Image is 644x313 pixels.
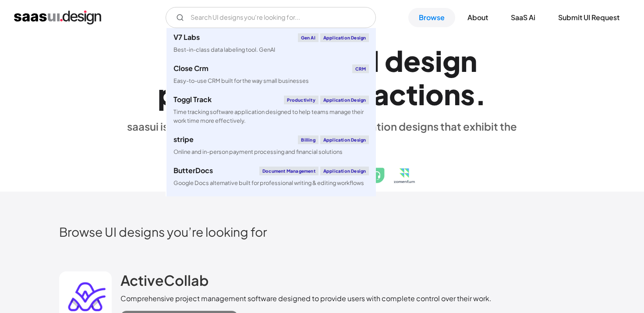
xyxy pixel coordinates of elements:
div: a [373,77,389,111]
div: Application Design [320,135,369,144]
div: Productivity [284,96,318,104]
div: CRM [352,64,369,73]
div: o [425,77,444,111]
a: stripeBillingApplication DesignOnline and in-person payment processing and financial solutions [166,130,376,161]
div: Application Design [320,96,369,104]
div: e [403,44,421,78]
div: Document Management [259,167,318,175]
a: Close CrmCRMEasy-to-use CRM built for the way small businesses [166,59,376,90]
a: klaviyoEmail MarketingApplication DesignCreate personalised customer experiences across email, SM... [166,192,376,232]
div: Easy-to-use CRM built for the way small businesses [173,77,309,85]
a: home [14,11,101,25]
h2: Browse UI designs you’re looking for [59,224,585,239]
a: SaaS Ai [500,8,546,27]
div: Application Design [320,33,369,42]
div: t [406,77,418,111]
div: i [418,77,425,111]
div: saasui is a hand-picked collection of saas application designs that exhibit the best in class des... [120,120,524,146]
div: i [435,44,442,78]
div: Best-in-class data labeling tool. GenAI [173,46,275,54]
div: . [475,77,486,111]
div: p [158,77,177,111]
div: Online and in-person payment processing and financial solutions [173,148,343,156]
a: Submit UI Request [548,8,630,27]
div: stripe [173,136,194,143]
div: Comprehensive project management software designed to provide users with complete control over th... [120,293,492,304]
div: Google Docs alternative built for professional writing & editing workflows [173,179,364,187]
a: Browse [408,8,455,27]
div: Application Design [320,167,369,175]
div: s [421,44,435,78]
div: ButterDocs [173,167,213,174]
div: Close Crm [173,65,209,72]
div: d [385,44,403,78]
h1: Explore SaaS UI design patterns & interactions. [120,44,524,111]
h2: ActiveCollab [120,271,209,289]
form: Email Form [166,7,376,28]
div: n [444,77,460,111]
div: s [460,77,475,111]
div: g [442,44,460,78]
a: V7 LabsGen AIApplication DesignBest-in-class data labeling tool. GenAI [166,28,376,59]
div: Toggl Track [173,96,212,103]
div: Billing [298,135,318,144]
div: n [460,44,477,78]
div: V7 Labs [173,34,200,41]
a: About [457,8,499,27]
div: Gen AI [298,33,318,42]
a: ActiveCollab [120,271,209,293]
div: Time tracking software application designed to help teams manage their work time more effectively. [173,108,369,124]
a: ButterDocsDocument ManagementApplication DesignGoogle Docs alternative built for professional wri... [166,161,376,192]
input: Search UI designs you're looking for... [166,7,376,28]
a: Toggl TrackProductivityApplication DesignTime tracking software application designed to help team... [166,90,376,130]
div: c [389,77,406,111]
